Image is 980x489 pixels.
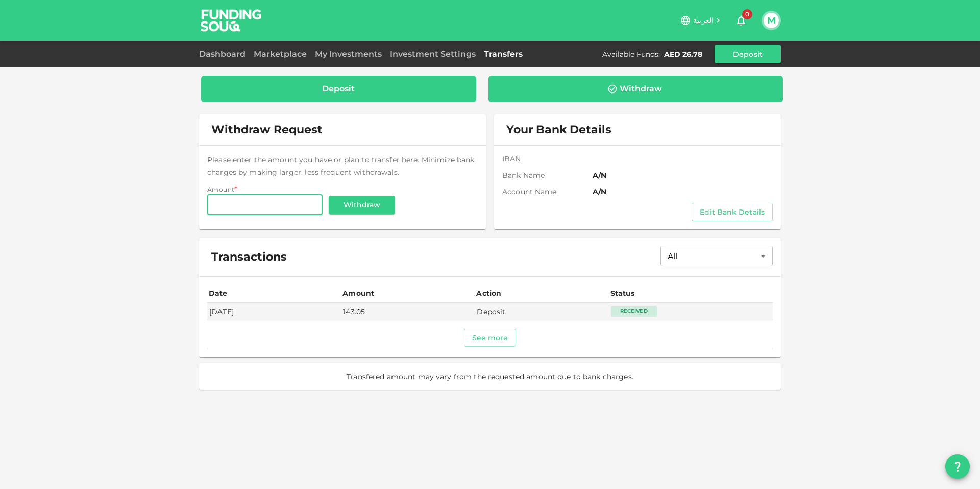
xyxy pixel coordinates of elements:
[347,371,633,382] span: Transfered amount may vary from the requested amount due to bank charges.
[742,9,752,19] span: 0
[506,123,611,137] span: Your Bank Details
[502,187,593,197] span: Account name
[715,45,781,63] button: Deposit
[611,306,657,316] div: Received
[475,303,608,320] td: Deposit
[764,13,779,28] button: M
[211,250,287,264] span: Transactions
[692,203,773,221] button: Edit Bank Details
[593,187,773,197] span: A/N
[207,195,323,215] input: amount
[329,196,395,214] button: Withdraw
[602,49,660,59] div: Available Funds :
[660,246,773,266] div: All
[476,287,502,299] div: Action
[664,49,702,59] div: AED 26.78
[386,49,480,59] a: Investment Settings
[322,84,355,94] div: Deposit
[201,76,476,102] a: Deposit
[207,185,234,193] span: Amount
[311,49,386,59] a: My Investments
[207,155,474,177] span: Please enter the amount you have or plan to transfer here. Minimize bank charges by making larger...
[502,154,593,164] span: IBAN
[480,49,527,59] a: Transfers
[199,49,250,59] a: Dashboard
[488,76,783,102] a: Withdraw
[211,123,323,137] span: Withdraw Request
[610,287,636,299] div: Status
[207,303,341,320] td: [DATE]
[693,16,714,25] span: العربية
[945,454,970,479] button: question
[502,170,593,180] span: Bank Name
[341,303,475,320] td: 143.05
[464,329,517,347] button: See more
[209,287,229,299] div: Date
[250,49,311,59] a: Marketplace
[731,10,751,31] button: 0
[620,84,662,94] div: Withdraw
[593,170,773,180] span: A/N
[342,287,374,299] div: Amount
